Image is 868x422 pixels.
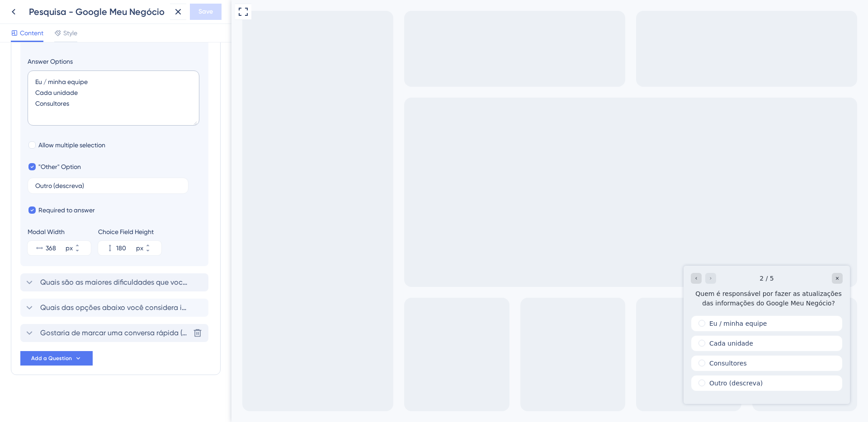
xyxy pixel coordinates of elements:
div: px [66,243,73,253]
span: Allow multiple selection [38,140,105,150]
div: Choice Field Height [98,226,161,237]
span: Quais das opções abaixo você considera importantes? [40,302,189,313]
input: Type the value [35,183,181,189]
iframe: UserGuiding Survey [452,266,618,404]
input: px [116,243,134,253]
textarea: Eu / minha equipe Cada unidade Consultores [28,70,199,126]
span: Quais são as maiores dificuldades que vocês enfrentam com o Google Meu [PERSON_NAME]? [40,277,189,288]
span: Gostaria de marcar uma conversa rápida (máx. 30 min) para nos ajudar a entender melhor seus desaf... [40,328,189,338]
span: Style [63,28,77,38]
button: px [145,248,161,255]
button: px [75,248,91,255]
button: Save [190,4,222,20]
span: Required to answer [38,205,95,216]
span: Add a Question [31,355,72,362]
div: px [136,243,143,253]
span: Save [198,6,213,17]
span: "Other" Option [38,161,81,172]
button: px [75,241,91,248]
input: px [46,243,64,253]
label: Answer Options [28,56,201,67]
button: px [145,241,161,248]
span: Content [20,28,43,38]
button: Add a Question [20,351,93,366]
div: Modal Width [28,226,91,237]
div: Pesquisa - Google Meu Negócio [29,5,166,18]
